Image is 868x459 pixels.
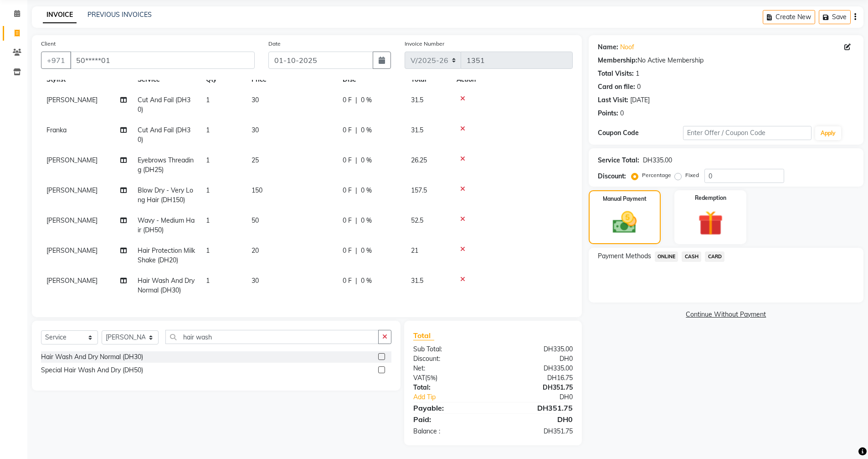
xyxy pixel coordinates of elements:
[165,330,379,344] input: Search or Scan
[46,246,98,255] span: [PERSON_NAME]
[268,40,281,48] label: Date
[41,352,143,362] div: Hair Wash And Dry Normal (DH30)
[46,186,98,194] span: [PERSON_NAME]
[200,69,246,90] th: Qty
[405,40,444,48] label: Invoice Number
[636,69,639,78] div: 1
[46,216,98,224] span: [PERSON_NAME]
[355,125,357,135] span: |
[252,276,259,285] span: 30
[206,276,210,285] span: 1
[206,186,210,194] span: 1
[411,186,427,194] span: 157.5
[355,276,357,286] span: |
[41,52,71,69] button: +971
[41,365,143,375] div: Special Hair Wash And Dry (DH50)
[508,392,580,402] div: DH0
[206,216,210,224] span: 1
[411,276,423,285] span: 31.5
[406,364,493,373] div: Net:
[343,216,352,225] span: 0 F
[605,209,644,236] img: _cash.svg
[695,194,726,202] label: Redemption
[493,427,580,436] div: DH351.75
[343,95,352,105] span: 0 F
[252,96,259,104] span: 30
[46,156,98,164] span: [PERSON_NAME]
[603,195,647,203] label: Manual Payment
[591,310,862,319] a: Continue Without Payment
[620,42,634,52] a: Noof
[355,216,357,225] span: |
[206,126,210,134] span: 1
[685,171,699,179] label: Fixed
[206,156,210,164] span: 1
[493,354,580,364] div: DH0
[406,354,493,364] div: Discount:
[598,128,683,138] div: Coupon Code
[598,172,626,181] div: Discount:
[406,414,493,425] div: Paid:
[598,56,854,65] div: No Active Membership
[252,156,259,164] span: 25
[598,69,634,78] div: Total Visits:
[43,7,77,23] a: INVOICE
[705,251,724,262] span: CARD
[337,69,406,90] th: Disc
[413,331,434,340] span: Total
[637,82,641,92] div: 0
[815,126,841,140] button: Apply
[46,126,67,134] span: Franka
[406,344,493,354] div: Sub Total:
[598,251,651,261] span: Payment Methods
[343,276,352,286] span: 0 F
[819,10,851,24] button: Save
[411,156,427,164] span: 26.25
[252,216,259,224] span: 50
[406,402,493,413] div: Payable:
[682,251,701,262] span: CASH
[598,82,635,92] div: Card on file:
[427,374,436,381] span: 5%
[41,69,132,90] th: Stylist
[406,392,507,402] a: Add Tip
[642,171,671,179] label: Percentage
[343,246,352,256] span: 0 F
[138,246,195,264] span: Hair Protection Milk Shake (DH20)
[361,216,372,225] span: 0 %
[355,156,357,165] span: |
[361,125,372,135] span: 0 %
[493,373,580,383] div: DH16.75
[411,126,423,134] span: 31.5
[361,276,372,286] span: 0 %
[138,186,193,204] span: Blow Dry - Very Long Hair (DH150)
[493,383,580,392] div: DH351.75
[493,414,580,425] div: DH0
[252,126,259,134] span: 30
[361,95,372,105] span: 0 %
[46,96,98,104] span: [PERSON_NAME]
[406,383,493,392] div: Total:
[206,246,210,255] span: 1
[598,56,637,65] div: Membership:
[451,69,573,90] th: Action
[46,276,98,285] span: [PERSON_NAME]
[411,246,418,255] span: 21
[138,216,195,234] span: Wavy - Medium Hair (DH50)
[763,10,815,24] button: Create New
[411,216,423,224] span: 52.5
[598,156,639,165] div: Service Total:
[683,126,812,140] input: Enter Offer / Coupon Code
[690,208,731,239] img: _gift.svg
[343,156,352,165] span: 0 F
[361,186,372,195] span: 0 %
[355,246,357,256] span: |
[138,126,190,144] span: Cut And Fail (DH30)
[361,156,372,165] span: 0 %
[343,125,352,135] span: 0 F
[413,374,425,382] span: VAT
[655,251,678,262] span: ONLINE
[138,276,195,294] span: Hair Wash And Dry Normal (DH30)
[355,186,357,195] span: |
[493,402,580,413] div: DH351.75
